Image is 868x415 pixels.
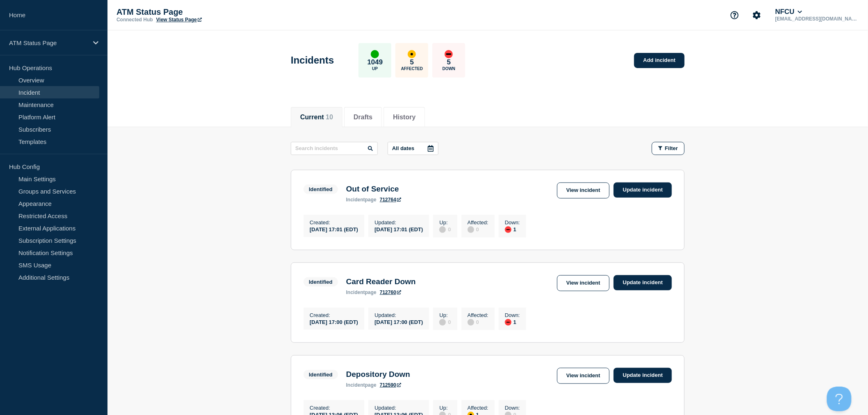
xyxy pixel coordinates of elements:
[614,275,672,290] a: Update incident
[652,142,685,155] button: Filter
[774,8,804,16] button: NFCU
[439,219,451,226] p: Up :
[468,405,489,411] p: Affected :
[468,226,474,233] div: disabled
[375,219,423,226] p: Updated :
[468,219,489,226] p: Affected :
[614,182,672,198] a: Update incident
[439,318,451,326] div: 0
[310,312,358,318] p: Created :
[375,226,423,233] div: [DATE] 17:01 (EDT)
[468,318,489,326] div: 0
[614,368,672,383] a: Update incident
[346,290,377,295] p: page
[346,370,410,379] h3: Depository Down
[505,226,520,233] div: 1
[346,290,365,295] span: incident
[774,16,859,22] p: [EMAIL_ADDRESS][DOMAIN_NAME]
[408,50,416,58] div: affected
[304,370,338,379] span: Identified
[116,17,153,23] p: Connected Hub
[439,226,446,233] div: disabled
[505,405,520,411] p: Down :
[439,405,451,411] p: Up :
[310,226,358,233] div: [DATE] 17:01 (EDT)
[300,114,333,121] button: Current 10
[401,66,423,71] p: Affected
[505,319,512,326] div: down
[393,114,416,121] button: History
[346,382,377,388] p: page
[557,182,610,198] a: View incident
[310,318,358,325] div: [DATE] 17:00 (EDT)
[447,58,451,66] p: 5
[827,387,852,411] iframe: Help Scout Beacon - Open
[726,7,743,24] button: Support
[468,319,474,326] div: disabled
[505,219,520,226] p: Down :
[392,145,414,151] p: All dates
[634,53,685,68] a: Add incident
[505,318,520,326] div: 1
[346,382,365,388] span: incident
[367,58,383,66] p: 1049
[371,50,379,58] div: up
[9,39,88,46] p: ATM Status Page
[439,312,451,318] p: Up :
[375,318,423,325] div: [DATE] 17:00 (EDT)
[375,312,423,318] p: Updated :
[468,312,489,318] p: Affected :
[443,66,456,71] p: Down
[310,219,358,226] p: Created :
[346,185,401,194] h3: Out of Service
[505,226,512,233] div: down
[557,275,610,291] a: View incident
[372,66,378,71] p: Up
[410,58,414,66] p: 5
[505,312,520,318] p: Down :
[665,145,678,151] span: Filter
[445,50,453,58] div: down
[380,290,401,295] a: 712760
[326,114,333,121] span: 10
[304,277,338,287] span: Identified
[346,277,416,286] h3: Card Reader Down
[375,405,423,411] p: Updated :
[291,55,334,66] h1: Incidents
[439,226,451,233] div: 0
[380,197,401,203] a: 712764
[354,114,372,121] button: Drafts
[557,368,610,384] a: View incident
[116,7,281,17] p: ATM Status Page
[304,185,338,194] span: Identified
[156,17,202,23] a: View Status Page
[346,197,377,203] p: page
[388,142,439,155] button: All dates
[468,226,489,233] div: 0
[439,319,446,326] div: disabled
[310,405,358,411] p: Created :
[291,142,378,155] input: Search incidents
[748,7,765,24] button: Account settings
[346,197,365,203] span: incident
[380,382,401,388] a: 712590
